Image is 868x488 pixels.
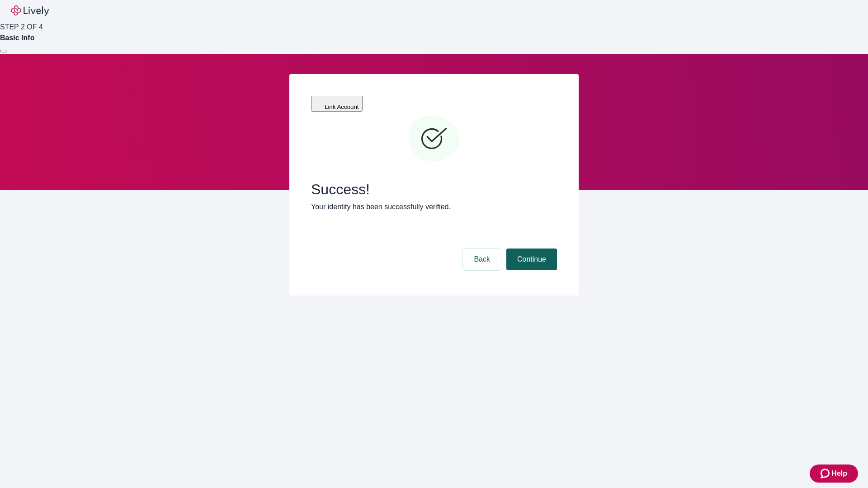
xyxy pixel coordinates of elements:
button: Link Account [311,96,363,112]
span: Help [831,468,847,479]
svg: Zendesk support icon [821,468,831,479]
svg: Checkmark icon [407,112,461,166]
button: Zendesk support iconHelp [810,465,858,483]
span: Success! [311,181,557,198]
p: Your identity has been successfully verified. [311,202,557,212]
button: Continue [506,249,557,270]
img: Lively [11,5,49,16]
button: Back [463,249,501,270]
